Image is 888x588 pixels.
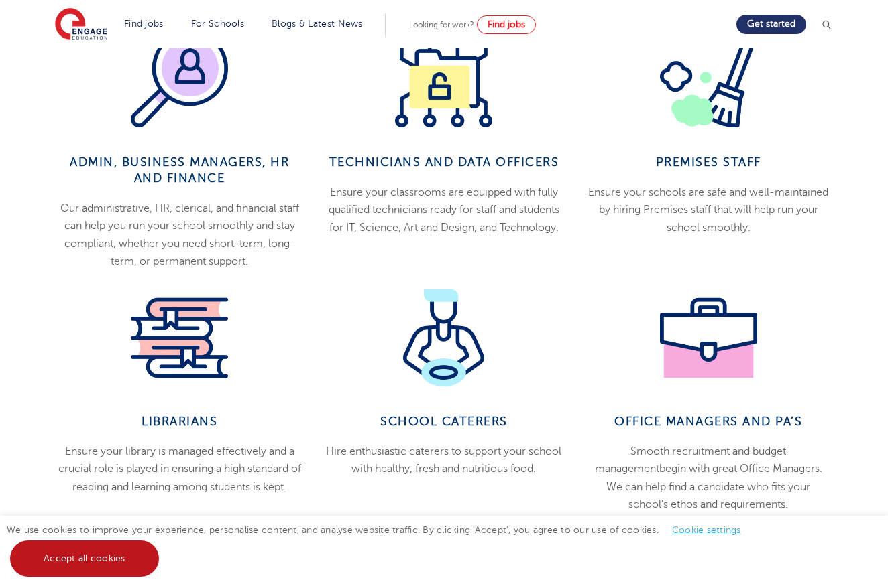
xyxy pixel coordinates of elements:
[736,15,806,34] a: Get started
[191,19,244,29] a: For Schools
[656,155,761,169] span: Premises Staff
[586,183,830,236] p: Ensure your schools are safe and well-maintained by hiring Premises staff that will help run your...
[124,19,164,29] a: Find jobs
[409,20,474,29] span: Looking for work?
[272,19,363,29] a: Blogs & Latest News
[477,15,536,34] a: Find jobs
[322,183,566,236] p: Ensure your classrooms are equipped with fully qualified technicians ready for staff and students...
[10,540,159,577] a: Accept all cookies
[55,8,107,42] img: Engage Education
[606,463,822,510] span: begin with great Office Managers. We can help find a candidate who fits your school’s ethos and r...
[326,445,561,475] span: Hire enthusiastic caterers to support your school with healthy, fresh and nutritious food.
[70,155,289,185] span: Admin, Business managers, HR and Finance
[142,415,217,428] strong: Librarians
[595,445,787,475] span: Smooth recruitment and budget management
[672,525,741,535] a: Cookie settings
[58,443,302,496] p: Ensure your library is managed effectively and a crucial role is played in ensuring a high standa...
[614,415,802,428] strong: Office managers and PA’s
[7,525,755,563] span: We use cookies to improve your experience, personalise content, and analyse website traffic. By c...
[329,155,559,169] span: Technicians and data officers
[488,19,525,29] span: Find jobs
[58,200,302,270] p: Our administrative, HR, clerical, and financial staff can help you run your school smoothly and s...
[380,415,508,428] span: School Caterers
